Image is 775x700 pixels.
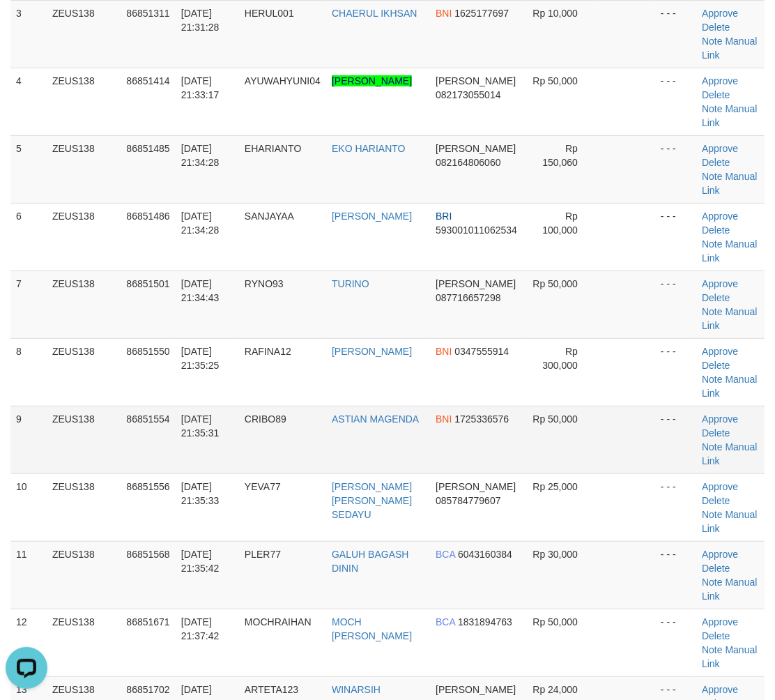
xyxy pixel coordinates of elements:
[245,481,281,492] span: YEVA77
[702,630,730,641] a: Delete
[126,211,169,222] span: 86851486
[702,481,738,492] a: Approve
[47,609,121,676] td: ZEUS138
[10,473,47,541] td: 10
[181,346,220,371] span: [DATE] 21:35:25
[436,549,455,560] span: BCA
[702,238,757,264] a: Manual Link
[702,211,738,222] a: Approve
[332,75,412,86] a: [PERSON_NAME]
[532,75,578,86] span: Rp 50,000
[181,549,220,574] span: [DATE] 21:35:42
[702,644,723,655] a: Note
[245,684,298,695] span: ARTETA123
[181,211,220,236] span: [DATE] 21:34:28
[702,89,730,100] a: Delete
[47,271,121,338] td: ZEUS138
[702,549,738,560] a: Approve
[702,427,730,439] a: Delete
[436,89,500,100] span: Copy 082173055014 to clipboard
[181,278,220,303] span: [DATE] 21:34:43
[702,644,757,669] a: Manual Link
[702,509,723,520] a: Note
[702,292,730,303] a: Delete
[702,103,757,128] a: Manual Link
[655,473,696,541] td: - - -
[542,143,578,168] span: Rp 150,060
[436,225,517,236] span: Copy 593001011062534 to clipboard
[436,157,500,168] span: Copy 082164806060 to clipboard
[702,171,757,196] a: Manual Link
[702,225,730,236] a: Delete
[47,68,121,135] td: ZEUS138
[126,143,169,154] span: 86851485
[10,135,47,203] td: 5
[47,541,121,609] td: ZEUS138
[454,346,509,357] span: Copy 0347555914 to clipboard
[702,360,730,371] a: Delete
[332,684,381,695] a: WINARSIH
[126,346,169,357] span: 86851550
[10,541,47,609] td: 11
[702,441,723,452] a: Note
[126,278,169,289] span: 86851501
[245,549,281,560] span: PLER77
[532,684,578,695] span: Rp 24,000
[655,68,696,135] td: - - -
[10,203,47,271] td: 6
[47,203,121,271] td: ZEUS138
[702,22,730,33] a: Delete
[47,338,121,406] td: ZEUS138
[702,36,723,47] a: Note
[47,135,121,203] td: ZEUS138
[126,684,169,695] span: 86851702
[532,549,578,560] span: Rp 30,000
[655,135,696,203] td: - - -
[458,549,512,560] span: Copy 6043160384 to clipboard
[702,509,757,534] a: Manual Link
[542,346,578,371] span: Rp 300,000
[332,413,419,425] a: ASTIAN MAGENDA
[655,609,696,676] td: - - -
[332,549,408,574] a: GALUH BAGASH DININ
[702,171,723,182] a: Note
[245,8,294,19] span: HERUL001
[181,413,220,439] span: [DATE] 21:35:31
[126,8,169,19] span: 86851311
[702,563,730,574] a: Delete
[702,8,738,19] a: Approve
[436,143,516,154] span: [PERSON_NAME]
[181,143,220,168] span: [DATE] 21:34:28
[6,6,47,47] button: Open LiveChat chat widget
[702,374,723,385] a: Note
[181,8,220,33] span: [DATE] 21:31:28
[532,278,578,289] span: Rp 50,000
[47,406,121,473] td: ZEUS138
[436,346,452,357] span: BNI
[702,684,738,695] a: Approve
[458,616,512,627] span: Copy 1831894763 to clipboard
[126,75,169,86] span: 86851414
[436,8,452,19] span: BNI
[702,75,738,86] a: Approve
[436,278,516,289] span: [PERSON_NAME]
[10,406,47,473] td: 9
[126,549,169,560] span: 86851568
[454,8,509,19] span: Copy 1625177697 to clipboard
[702,36,757,61] a: Manual Link
[655,271,696,338] td: - - -
[436,684,516,695] span: [PERSON_NAME]
[332,346,412,357] a: [PERSON_NAME]
[436,495,500,506] span: Copy 085784779607 to clipboard
[10,68,47,135] td: 4
[332,211,412,222] a: [PERSON_NAME]
[436,75,516,86] span: [PERSON_NAME]
[245,413,286,425] span: CRIBO89
[702,143,738,154] a: Approve
[332,278,369,289] a: TURINO
[10,338,47,406] td: 8
[655,541,696,609] td: - - -
[181,481,220,506] span: [DATE] 21:35:33
[702,306,723,317] a: Note
[126,616,169,627] span: 86851671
